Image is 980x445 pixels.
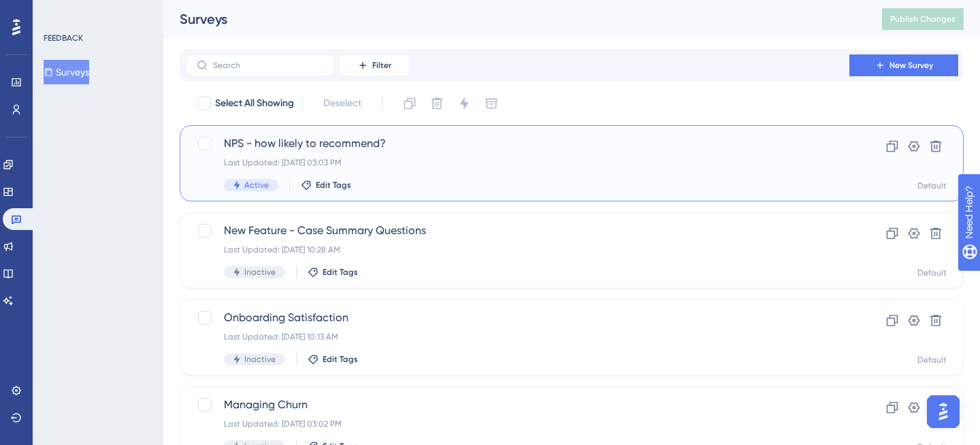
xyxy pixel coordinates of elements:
[311,91,374,116] button: Deselect
[224,397,811,413] span: Managing Churn
[917,355,947,365] div: Default
[340,54,408,76] button: Filter
[224,331,811,342] div: Last Updated: [DATE] 10:13 AM
[224,135,811,152] span: NPS - how likely to recommend?
[44,60,89,84] button: Surveys
[323,95,361,112] span: Deselect
[849,54,958,76] button: New Survey
[224,310,811,326] span: Onboarding Satisfaction
[244,180,269,191] span: Active
[917,267,947,278] div: Default
[372,60,391,71] span: Filter
[323,354,358,365] span: Edit Tags
[215,95,294,112] span: Select All Showing
[224,418,811,429] div: Last Updated: [DATE] 03:02 PM
[244,267,276,278] span: Inactive
[316,180,351,191] span: Edit Tags
[323,267,358,278] span: Edit Tags
[882,8,964,30] button: Publish Changes
[224,244,811,255] div: Last Updated: [DATE] 10:28 AM
[224,222,811,239] span: New Feature - Case Summary Questions
[889,60,933,71] span: New Survey
[244,354,276,365] span: Inactive
[301,180,351,191] button: Edit Tags
[44,33,83,44] div: FEEDBACK
[923,391,964,432] iframe: UserGuiding AI Assistant Launcher
[224,157,811,168] div: Last Updated: [DATE] 03:03 PM
[890,14,955,24] span: Publish Changes
[308,354,358,365] button: Edit Tags
[308,267,358,278] button: Edit Tags
[32,3,85,20] span: Need Help?
[213,61,323,70] input: Search
[180,10,848,29] div: Surveys
[917,180,947,191] div: Default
